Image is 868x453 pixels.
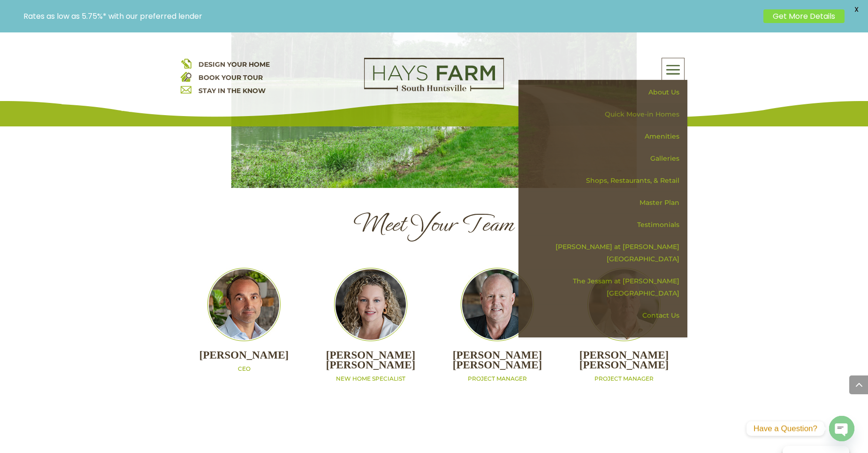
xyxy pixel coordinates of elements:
p: Rates as low as 5.75%* with our preferred lender [23,12,759,21]
a: [PERSON_NAME] at [PERSON_NAME][GEOGRAPHIC_DATA] [525,236,687,270]
a: Get More Details [763,9,845,23]
a: Galleries [525,148,687,170]
p: CEO [181,365,307,373]
a: Quick Move-in Homes [525,103,687,125]
a: Testimonials [525,214,687,236]
a: Shops, Restaurants, & Retail [525,170,687,192]
a: Amenities [525,125,687,148]
a: BOOK YOUR TOUR [198,73,263,82]
h1: Meet Your Team [231,210,637,242]
img: Team_Tom [461,268,534,341]
img: design your home [181,58,191,69]
h2: [PERSON_NAME] [PERSON_NAME] [434,351,561,375]
span: X [849,2,863,16]
a: About Us [525,81,687,103]
a: Master Plan [525,192,687,214]
a: hays farm homes huntsville development [364,85,504,94]
img: book your home tour [181,71,191,82]
a: DESIGN YOUR HOME [198,60,270,69]
p: PROJECT MANAGER [434,375,561,383]
h2: [PERSON_NAME] [PERSON_NAME] [307,351,434,375]
img: Team_Matt [207,268,281,341]
img: Team_Laura [334,268,407,341]
img: Logo [364,58,504,92]
a: STAY IN THE KNOW [198,86,266,95]
p: NEW HOME SPECIALIST [307,375,434,383]
a: The Jessam at [PERSON_NAME][GEOGRAPHIC_DATA] [525,270,687,305]
a: Contact Us [525,305,687,327]
h2: [PERSON_NAME] [181,351,307,365]
h2: [PERSON_NAME] [PERSON_NAME] [561,351,687,375]
p: PROJECT MANAGER [561,375,687,383]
